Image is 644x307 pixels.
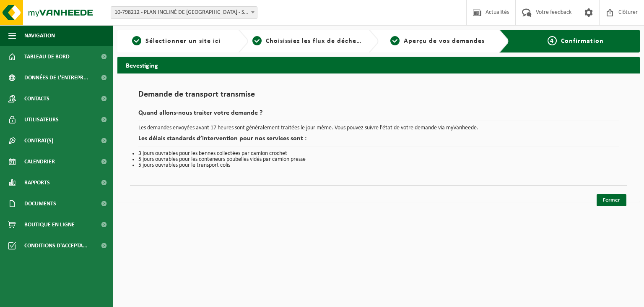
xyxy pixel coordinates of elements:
span: Confirmation [561,38,604,45]
h2: Les délais standards d’intervention pour nos services sont : [138,135,619,147]
li: 3 jours ouvrables pour les bennes collectées par camion crochet [138,151,619,157]
h1: Demande de transport transmise [138,90,619,103]
a: Fermer [597,194,626,206]
span: 2 [252,36,262,45]
a: 3Aperçu de vos demandes [383,36,493,46]
span: Utilisateurs [24,109,59,130]
h2: Bevestiging [117,57,640,73]
a: 1Sélectionner un site ici [122,36,231,46]
span: Sélectionner un site ici [145,38,221,45]
span: Tableau de bord [24,46,70,67]
span: 10-798212 - PLAN INCLINÉ DE RONQUIÈRES - SPW CHARLEROI - RONQUIÈRES [111,7,257,18]
span: Navigation [24,25,55,46]
span: Boutique en ligne [24,214,75,235]
span: Choisissiez les flux de déchets et récipients [266,38,405,45]
span: Documents [24,193,56,214]
span: 4 [548,36,557,45]
h2: Quand allons-nous traiter votre demande ? [138,110,619,121]
span: Rapports [24,172,50,193]
li: 5 jours ouvrables pour les conteneurs poubelles vidés par camion presse [138,157,619,163]
p: Les demandes envoyées avant 17 heures sont généralement traitées le jour même. Vous pouvez suivre... [138,125,619,131]
span: Aperçu de vos demandes [404,38,485,45]
span: 3 [390,36,400,45]
span: 10-798212 - PLAN INCLINÉ DE RONQUIÈRES - SPW CHARLEROI - RONQUIÈRES [111,6,257,19]
span: Données de l'entrepr... [24,67,88,88]
span: Contacts [24,88,49,109]
span: Conditions d'accepta... [24,235,88,256]
span: Contrat(s) [24,130,53,151]
span: 1 [132,36,141,45]
span: Calendrier [24,151,55,172]
a: 2Choisissiez les flux de déchets et récipients [252,36,362,46]
li: 5 jours ouvrables pour le transport colis [138,163,619,168]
